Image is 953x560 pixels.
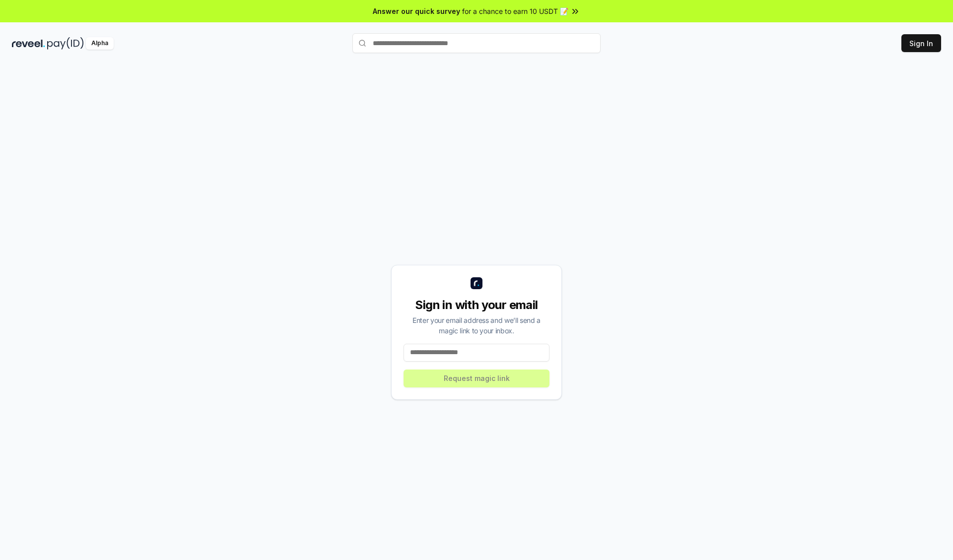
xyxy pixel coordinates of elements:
span: Answer our quick survey [373,6,460,16]
div: Sign in with your email [404,297,549,313]
div: Alpha [86,37,114,50]
div: Enter your email address and we’ll send a magic link to your inbox. [404,315,549,336]
span: for a chance to earn 10 USDT 📝 [462,6,568,16]
button: Sign In [901,34,941,52]
img: pay_id [47,37,84,50]
img: logo_small [471,277,482,289]
img: reveel_dark [12,37,45,50]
